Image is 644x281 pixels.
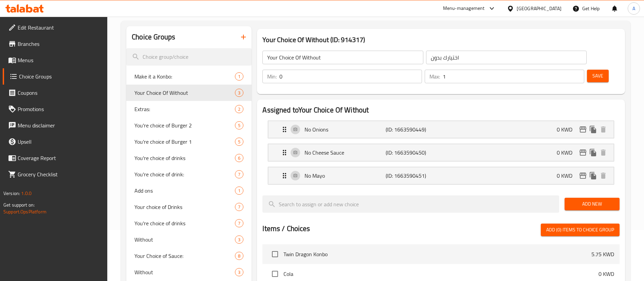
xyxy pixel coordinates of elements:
span: 3 [235,236,243,243]
div: Extras:2 [126,101,252,117]
h2: Assigned to Your Choice Of Without [262,105,620,115]
div: Expand [268,121,614,138]
span: 7 [235,220,243,227]
p: (ID: 1663590451) [386,172,440,180]
span: You're choice of Burger 1 [134,138,235,146]
span: Get support on: [3,200,35,209]
span: 1.0.0 [21,189,32,198]
a: Support.OpsPlatform [3,207,47,216]
span: Coverage Report [18,154,102,162]
span: Choice Groups [19,72,102,81]
a: Promotions [3,101,108,117]
a: Edit Restaurant [3,19,108,36]
span: Make it a Konbo: [134,72,235,81]
span: Select choice [268,247,282,261]
div: Choices [235,154,243,162]
span: Upsell [18,138,102,146]
p: 0 KWD [557,172,578,180]
button: delete [598,124,608,135]
button: duplicate [588,147,598,158]
div: Choices [235,138,243,146]
a: Upsell [3,134,108,150]
span: Cola [283,270,599,278]
div: Menu-management [443,4,485,13]
div: Add ons1 [126,182,252,199]
div: Choices [235,121,243,129]
p: No Onions [305,125,385,134]
span: You're choice of drink: [134,170,235,178]
span: Branches [18,40,102,48]
div: You're choice of Burger 15 [126,134,252,150]
span: Without [134,268,235,276]
button: duplicate [588,124,598,135]
a: Coupons [3,85,108,101]
span: Save [592,72,603,80]
div: Choices [235,252,243,260]
p: 0 KWD [599,270,614,278]
button: Save [587,70,609,82]
span: Your Choice of Sauce: [134,252,235,260]
h2: Items / Choices [262,224,310,234]
div: Choices [235,72,243,81]
span: Your choice of Drinks [134,203,235,211]
li: Expand [262,164,620,187]
span: Menu disclaimer [18,121,102,129]
h2: Choice Groups [132,32,175,42]
div: Expand [268,167,614,184]
a: Menus [3,52,108,68]
div: [GEOGRAPHIC_DATA] [517,5,562,12]
div: You're choice of drinks6 [126,150,252,166]
span: You're choice of drinks [134,154,235,162]
button: Add New [565,198,620,210]
span: Add New [570,200,614,208]
div: You're choice of drinks7 [126,215,252,231]
div: Without3 [126,264,252,280]
span: 2 [235,106,243,112]
span: Add ons [134,187,235,195]
div: Choices [235,203,243,211]
span: You're choice of Burger 2 [134,121,235,129]
div: Choices [235,105,243,113]
p: Min: [267,72,277,81]
span: You're choice of drinks [134,219,235,227]
button: edit [578,124,588,135]
span: 6 [235,155,243,161]
span: Your Choice Of Without [134,89,235,97]
div: Choices [235,268,243,276]
a: Menu disclaimer [3,117,108,134]
button: edit [578,171,588,181]
p: (ID: 1663590449) [386,125,440,134]
span: Edit Restaurant [18,23,102,32]
span: Extras: [134,105,235,113]
p: Max: [429,72,440,81]
a: Coverage Report [3,150,108,166]
button: Add (0) items to choice group [541,224,620,236]
h3: Your Choice Of Without (ID: 914317) [262,34,620,45]
div: Choices [235,219,243,227]
span: Twin Dragon Konbo [283,250,591,258]
span: 5 [235,122,243,129]
span: 7 [235,204,243,210]
span: Coupons [18,89,102,97]
span: 3 [235,269,243,276]
a: Choice Groups [3,68,108,85]
div: You're choice of drink:7 [126,166,252,182]
button: delete [598,147,608,158]
span: 1 [235,188,243,194]
div: Your choice of Drinks7 [126,199,252,215]
div: Choices [235,89,243,97]
p: (ID: 1663590450) [386,148,440,157]
button: delete [598,171,608,181]
input: search [126,48,252,66]
div: Without3 [126,231,252,248]
input: search [262,195,559,213]
span: Add (0) items to choice group [546,226,614,234]
li: Expand [262,141,620,164]
div: Your Choice Of Without3 [126,85,252,101]
div: Choices [235,235,243,244]
a: Branches [3,36,108,52]
button: duplicate [588,171,598,181]
span: 1 [235,73,243,80]
li: Expand [262,118,620,141]
span: 7 [235,171,243,178]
